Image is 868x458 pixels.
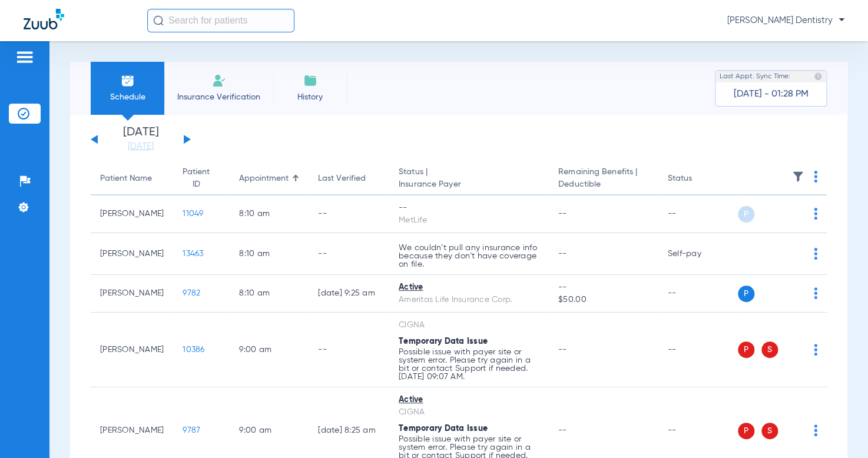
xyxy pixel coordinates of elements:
div: Appointment [239,172,299,185]
span: -- [558,250,567,258]
iframe: Chat Widget [809,401,868,458]
img: hamburger-icon [15,50,34,64]
span: Insurance Verification [173,91,264,103]
a: [DATE] [105,141,176,152]
div: -- [399,202,539,214]
span: -- [558,346,567,354]
div: CIGNA [399,319,539,331]
td: -- [658,275,738,313]
div: Last Verified [318,172,380,185]
span: 13463 [183,250,203,258]
li: [DATE] [105,127,176,152]
img: last sync help info [814,72,822,81]
span: -- [558,281,649,294]
span: $50.00 [558,294,649,306]
img: Schedule [121,74,135,88]
div: Last Verified [318,172,366,185]
img: filter.svg [792,171,804,182]
div: Active [399,281,539,294]
img: History [303,74,317,88]
span: [PERSON_NAME] Dentistry [727,15,844,26]
td: -- [309,313,389,387]
span: Insurance Payer [399,178,539,191]
span: Temporary Data Issue [399,337,488,346]
td: [PERSON_NAME] [91,195,173,233]
td: [PERSON_NAME] [91,233,173,275]
p: Possible issue with payer site or system error. Please try again in a bit or contact Support if n... [399,348,539,381]
div: Appointment [239,172,289,185]
span: S [761,341,778,358]
div: CIGNA [399,406,539,419]
img: Manual Insurance Verification [212,74,226,88]
td: 9:00 AM [230,313,309,387]
td: [PERSON_NAME] [91,313,173,387]
span: S [761,423,778,439]
span: [DATE] - 01:28 PM [734,88,809,100]
span: Deductible [558,178,649,191]
span: History [282,91,338,103]
div: Ameritas Life Insurance Corp. [399,294,539,306]
img: Zuub Logo [24,9,64,29]
td: -- [309,233,389,275]
div: MetLife [399,214,539,227]
td: [DATE] 9:25 AM [309,275,389,313]
th: Remaining Benefits | [549,162,658,195]
span: Last Appt. Sync Time: [720,71,790,82]
span: -- [558,426,567,434]
div: Patient ID [183,166,220,191]
td: 8:10 AM [230,275,309,313]
img: group-dot-blue.svg [814,344,817,356]
td: 8:10 AM [230,233,309,275]
div: Patient ID [183,166,210,191]
span: Temporary Data Issue [399,424,488,433]
span: P [738,206,754,223]
img: group-dot-blue.svg [814,208,817,220]
span: 9782 [183,289,200,297]
img: group-dot-blue.svg [814,248,817,260]
td: -- [658,195,738,233]
td: -- [309,195,389,233]
p: We couldn’t pull any insurance info because they don’t have coverage on file. [399,244,539,268]
span: 9787 [183,426,200,434]
td: Self-pay [658,233,738,275]
td: -- [658,313,738,387]
span: -- [558,210,567,218]
span: Schedule [100,91,155,103]
div: Patient Name [100,172,164,185]
div: Patient Name [100,172,152,185]
span: P [738,341,754,358]
img: group-dot-blue.svg [814,287,817,299]
img: Search Icon [153,15,164,26]
div: Active [399,394,539,406]
span: P [738,423,754,439]
td: [PERSON_NAME] [91,275,173,313]
span: 11049 [183,210,203,218]
img: group-dot-blue.svg [814,171,817,182]
input: Search for patients [147,9,294,32]
th: Status | [389,162,549,195]
th: Status [658,162,738,195]
span: 10386 [183,346,204,354]
span: P [738,286,754,302]
td: 8:10 AM [230,195,309,233]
